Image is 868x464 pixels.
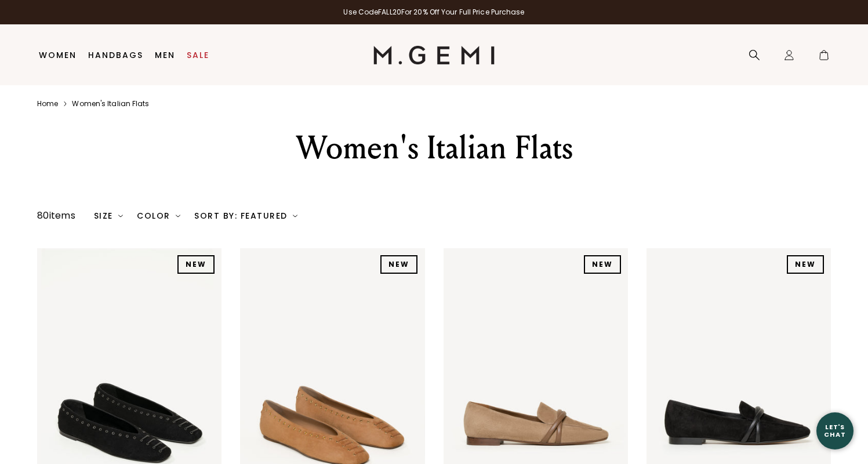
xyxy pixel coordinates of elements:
div: Sort By: Featured [194,211,297,220]
img: chevron-down.svg [176,213,180,218]
img: chevron-down.svg [293,213,297,218]
strong: FALL20 [378,7,401,17]
a: Men [155,50,175,60]
div: NEW [787,255,824,274]
div: Women's Italian Flats [233,127,635,169]
div: Size [94,211,124,220]
img: M.Gemi [373,46,495,64]
div: Let's Chat [816,423,854,438]
div: NEW [584,255,621,274]
a: Sale [187,50,209,60]
a: Handbags [88,50,143,60]
div: 80 items [37,209,75,223]
div: Color [137,211,180,220]
img: chevron-down.svg [118,213,123,218]
a: Women [39,50,77,60]
a: Home [37,99,58,108]
div: NEW [177,255,215,274]
a: Women's italian flats [72,99,149,108]
div: NEW [380,255,417,274]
